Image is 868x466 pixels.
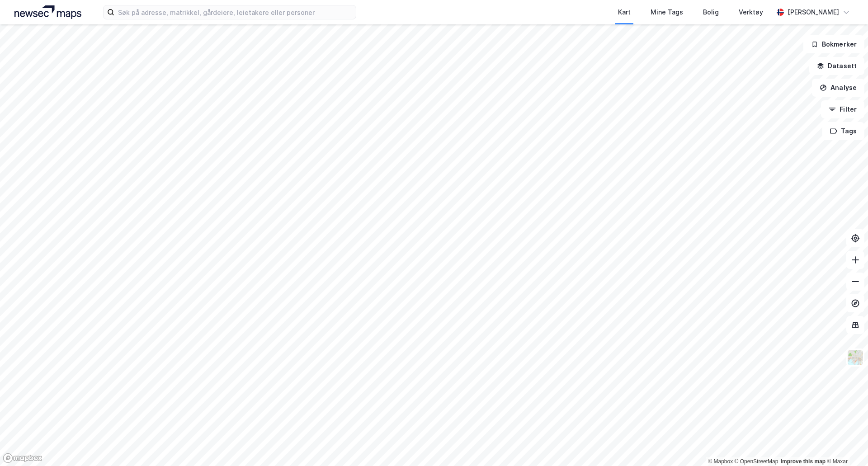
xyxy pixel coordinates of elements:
[823,423,868,466] div: Kontrollprogram for chat
[823,423,868,466] iframe: Chat Widget
[847,349,864,366] img: Z
[809,57,864,75] button: Datasett
[618,7,631,18] div: Kart
[735,458,778,465] a: OpenStreetMap
[651,7,683,18] div: Mine Tags
[803,35,864,53] button: Bokmerker
[14,5,81,19] img: logo.a4113a55bc3d86da70a041830d287a7e.svg
[708,458,733,465] a: Mapbox
[114,5,356,19] input: Søk på adresse, matrikkel, gårdeiere, leietakere eller personer
[822,122,864,140] button: Tags
[739,7,763,18] div: Verktøy
[781,458,826,465] a: Improve this map
[3,453,42,463] a: Mapbox homepage
[821,100,864,118] button: Filter
[703,7,719,18] div: Bolig
[788,7,839,18] div: [PERSON_NAME]
[812,79,864,97] button: Analyse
